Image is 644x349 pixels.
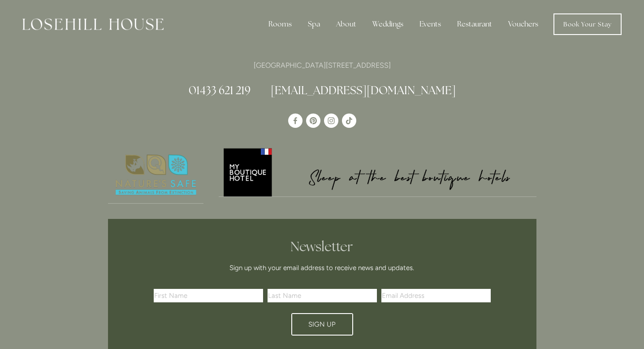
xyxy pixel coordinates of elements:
input: First Name [154,289,263,302]
a: Nature's Safe - Logo [108,147,204,204]
img: Nature's Safe - Logo [108,147,204,203]
div: About [329,15,363,33]
a: Book Your Stay [553,13,622,35]
p: Sign up with your email address to receive news and updates. [157,262,488,273]
a: Pinterest [306,113,320,128]
div: Rooms [261,15,299,33]
h2: Newsletter [157,239,488,255]
input: Last Name [268,289,377,302]
a: 01433 621 219 [189,83,251,97]
a: TikTok [342,113,356,128]
a: My Boutique Hotel - Logo [219,147,536,197]
div: Weddings [365,15,411,33]
a: Losehill House Hotel & Spa [288,113,303,128]
span: Sign Up [308,320,336,328]
a: Instagram [324,113,338,128]
img: My Boutique Hotel - Logo [219,147,536,196]
img: Losehill House [22,18,164,30]
div: Restaurant [450,15,499,33]
div: Spa [301,15,327,33]
input: Email Address [381,289,491,302]
button: Sign Up [291,313,353,336]
a: [EMAIL_ADDRESS][DOMAIN_NAME] [271,83,456,97]
a: Vouchers [501,15,545,33]
p: [GEOGRAPHIC_DATA][STREET_ADDRESS] [108,59,536,71]
div: Events [412,15,448,33]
